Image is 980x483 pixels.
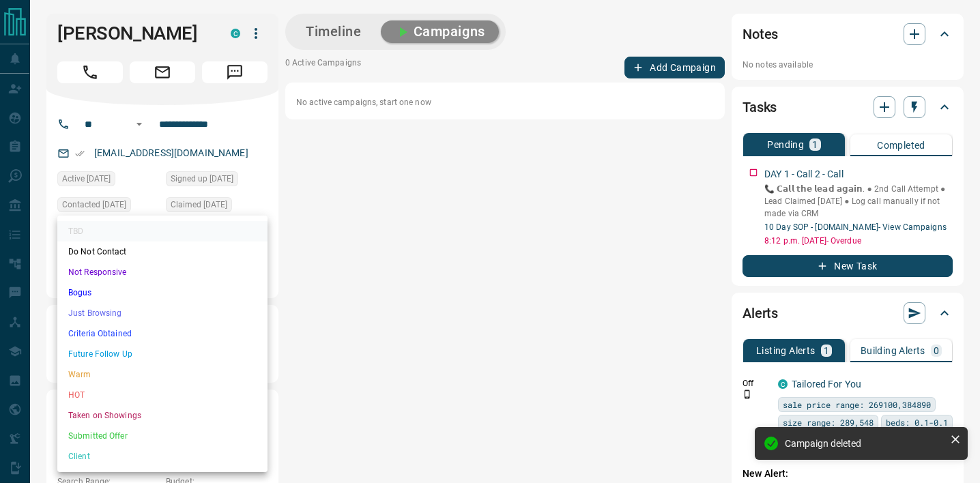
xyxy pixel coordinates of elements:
[57,262,268,282] li: Not Responsive
[57,364,268,385] li: Warm
[57,241,268,262] li: Do Not Contact
[57,323,268,344] li: Criteria Obtained
[785,438,945,449] div: Campaign deleted
[57,303,268,323] li: Just Browsing
[57,282,268,303] li: Bogus
[57,426,268,446] li: Submitted Offer
[57,385,268,405] li: HOT
[57,344,268,364] li: Future Follow Up
[57,446,268,467] li: Client
[57,405,268,426] li: Taken on Showings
